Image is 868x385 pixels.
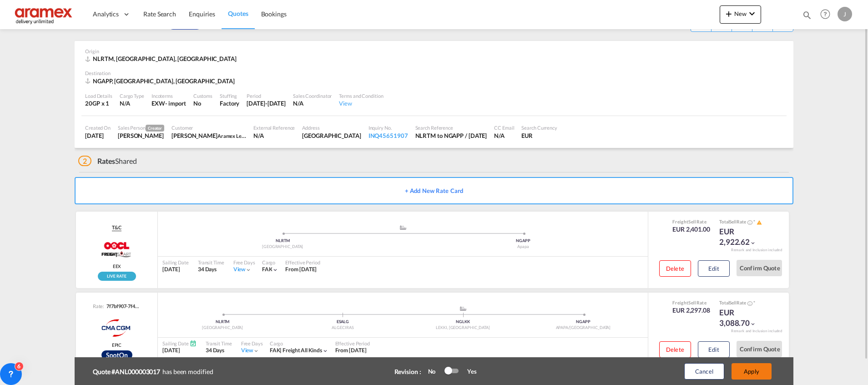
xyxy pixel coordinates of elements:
span: Sell [729,300,737,305]
div: EUR 2,401.00 [672,225,710,234]
div: 20 Aug 2025 [85,132,111,140]
div: NGAPP [523,319,643,325]
md-icon: icon-chevron-down [245,267,252,273]
div: Terms and Condition [339,92,383,99]
div: J [838,7,852,21]
div: EUR 2,922.62 [719,226,765,248]
div: EUR [521,132,557,140]
span: Rate Search [143,10,176,18]
button: Spot Rates are dynamic & can fluctuate with time [746,219,752,226]
span: Bookings [261,10,287,18]
div: View [339,99,383,107]
div: N/A [120,99,144,107]
div: NLRTM [162,319,283,325]
div: NGLKK [403,319,523,325]
span: Subject to Remarks [752,300,755,305]
button: Edit [698,341,730,358]
span: Subject to Remarks [752,219,756,224]
div: Patrick AbiFadel [172,132,246,140]
span: Aramex Lebanon [217,132,255,139]
div: Customer [172,124,246,131]
div: Effective Period [285,259,320,266]
button: Cancel [684,363,724,380]
div: NLRTM, Rotterdam, Europe [85,55,239,63]
div: APAPA/[GEOGRAPHIC_DATA] [523,325,643,331]
div: Search Currency [521,124,557,131]
div: Transit Time [206,340,232,347]
div: Free Days [241,340,263,347]
div: freight all kinds [270,347,322,355]
div: Freight Rate [672,299,710,306]
div: Period [247,92,286,99]
div: Factory Stuffing [220,99,239,107]
span: FAK [262,266,273,273]
md-icon: icon-chevron-down [322,348,328,354]
div: EUR 2,297.08 [672,306,710,315]
div: Incoterms [151,92,186,99]
div: Change Status Here [168,20,202,30]
span: T&C [112,224,121,231]
button: Spot Rates are dynamic & can fluctuate with time [746,300,752,307]
div: ESALG [283,319,403,325]
img: CMA_CGM_Spot.png [101,350,132,360]
div: has been modified [93,365,366,378]
img: OOCL FreightSmart [96,238,138,261]
div: Stuffing [220,92,239,99]
button: Delete [659,260,691,277]
md-icon: icon-alert [757,220,762,225]
span: | [280,347,282,354]
span: Sell [729,219,737,224]
div: From 01 Sep 2025 [335,347,367,355]
div: Cargo [262,259,279,266]
span: Help [818,6,833,22]
div: Lebanon [302,132,361,140]
div: Transit Time [198,259,224,266]
div: INQ45651907 [368,132,408,140]
div: 20 Aug 2025 [247,99,286,107]
button: Delete [659,341,691,358]
div: N/A [494,132,514,140]
div: Viewicon-chevron-down [233,266,252,274]
div: - import [165,99,186,107]
span: From [DATE] [335,347,367,354]
div: N/A [253,132,295,140]
div: NGAPP [403,238,644,244]
div: Apapa [403,244,644,250]
md-icon: icon-chevron-down [253,348,259,354]
div: 34 Days [198,266,224,274]
md-icon: icon-chevron-down [750,240,756,246]
button: icon-plus 400-fgNewicon-chevron-down [720,5,761,24]
span: Analytics [93,10,119,19]
div: Revision : [394,367,421,376]
div: Remark and Inclusion included [724,329,789,334]
span: 2 [78,156,91,166]
span: FAK [270,347,283,354]
div: NLRTM to NGAPP / 20 Aug 2025 [415,132,487,140]
div: Origin [85,48,783,55]
div: EUR 3,088.70 [719,307,765,329]
div: 7f7bf907-7f41-47b1-8238-808883ee8284.9e1d3126-0ca7-3ed8-b14e-6d2c01570045 [104,303,141,309]
div: [GEOGRAPHIC_DATA] [162,325,283,331]
img: CMACGM Spot [94,317,140,339]
div: Freight Rate [672,218,710,225]
div: Sales Coordinator [293,92,332,99]
md-icon: icon-magnify [802,10,812,20]
div: Total Rate [719,218,765,226]
div: N/A [293,99,332,107]
span: From [DATE] [285,266,317,273]
md-icon: assets/icons/custom/ship-fill.svg [458,306,469,311]
div: Rollable available [98,272,136,281]
div: 20GP x 1 [85,99,112,107]
span: Rate: [93,303,105,309]
div: Inquiry No. [368,124,408,131]
md-icon: icon-chevron-down [747,8,757,19]
button: + Add New Rate Card [75,177,793,204]
span: EEX [113,263,121,269]
div: Sailing Date [162,259,189,266]
div: Cargo [270,340,328,347]
b: Quote #ANL000003017 [93,367,162,376]
div: Free Days [233,259,255,266]
button: Apply [732,363,772,380]
div: Cargo Type [120,92,144,99]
